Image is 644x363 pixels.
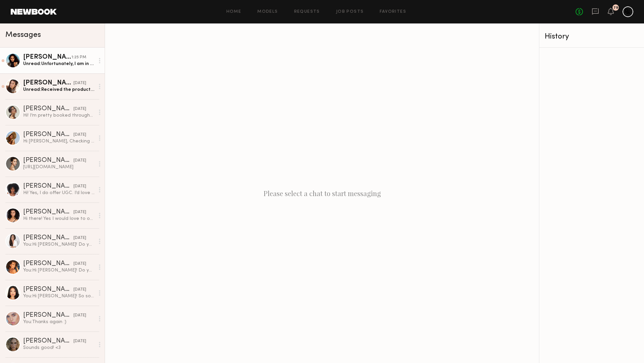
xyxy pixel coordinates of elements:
[73,80,86,86] div: [DATE]
[23,157,73,164] div: [PERSON_NAME]
[73,106,86,112] div: [DATE]
[23,112,95,119] div: Hi! I’m pretty booked throughout September except for the 22nd-25th!
[5,31,41,39] span: Messages
[73,158,86,164] div: [DATE]
[73,183,86,190] div: [DATE]
[613,6,618,10] div: 79
[23,86,95,93] div: Unread: Received the product and ready to go with this. Just wanted to confirm that the order lis...
[23,338,73,345] div: [PERSON_NAME]
[23,131,73,138] div: [PERSON_NAME]
[257,10,278,14] a: Models
[23,312,73,319] div: [PERSON_NAME]
[23,164,95,170] div: [URL][DOMAIN_NAME]
[294,10,320,14] a: Requests
[545,33,639,41] div: History
[23,61,95,67] div: Unread: Unfortunately, I am in [GEOGRAPHIC_DATA] and work a [DEMOGRAPHIC_DATA] job so the rate wo...
[23,260,73,267] div: [PERSON_NAME]
[23,235,73,241] div: [PERSON_NAME]
[73,132,86,138] div: [DATE]
[73,209,86,216] div: [DATE]
[23,106,73,112] div: [PERSON_NAME]
[23,209,73,216] div: [PERSON_NAME]
[23,241,95,248] div: You: Hi [PERSON_NAME]! Do you offer any type of UGC?
[23,319,95,325] div: You: Thanks again :)
[23,138,95,144] div: Hi [PERSON_NAME], Checking in see you have more content I can help you with. Thank you Rose
[73,312,86,319] div: [DATE]
[105,23,539,363] div: Please select a chat to start messaging
[23,286,73,293] div: [PERSON_NAME]
[23,54,71,61] div: [PERSON_NAME]
[23,216,95,222] div: Hi there! Yes I would love to offer UGC. I don’t have much experience but I’m willing : )
[71,54,86,61] div: 1:25 PM
[23,190,95,196] div: Hi! Yes, I do offer UGC. I’d love to hear more about what you’re looking for.
[73,287,86,293] div: [DATE]
[23,80,73,86] div: [PERSON_NAME]
[73,261,86,267] div: [DATE]
[380,10,406,14] a: Favorites
[73,235,86,241] div: [DATE]
[23,345,95,351] div: Sounds good! <3
[336,10,364,14] a: Job Posts
[23,183,73,190] div: [PERSON_NAME]
[23,267,95,274] div: You: Hi [PERSON_NAME]! Do you offer any type of UGC?
[226,10,241,14] a: Home
[23,293,95,299] div: You: Hi [PERSON_NAME]! So sorry to do this! I spoke with the brand and I hadn't realized that for...
[73,338,86,345] div: [DATE]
